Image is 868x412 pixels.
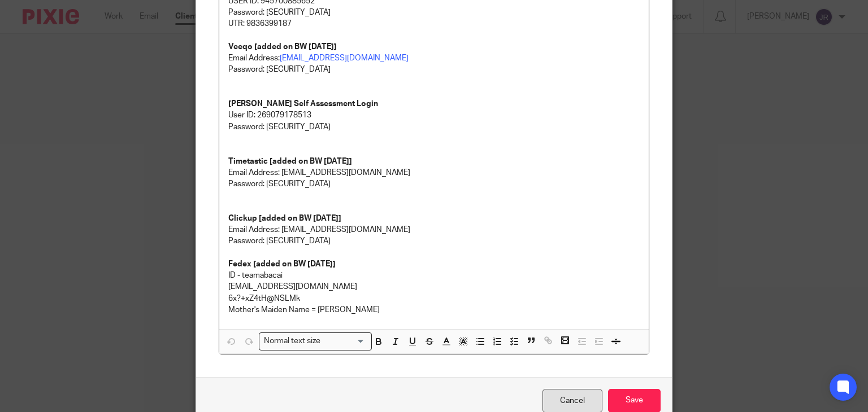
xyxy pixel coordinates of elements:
p: Password: [SECURITY_DATA] [228,121,640,133]
strong: [added on BW [DATE]] [254,43,337,51]
p: Password: [SECURITY_DATA] [228,64,640,75]
p: 6x?+xZ4tH@NSLMk [228,293,640,304]
strong: Veeqo [228,43,253,51]
p: Mother's Maiden Name = [PERSON_NAME] [228,304,640,315]
p: [EMAIL_ADDRESS][DOMAIN_NAME] [228,281,640,292]
p: User ID: 269079178513 [228,109,640,121]
div: Search for option [259,332,372,350]
p: ID - teamabacai [228,270,640,281]
p: Email Address: [228,52,640,64]
p: Email Address: [EMAIL_ADDRESS][DOMAIN_NAME] [228,167,640,178]
input: Search for option [324,335,365,347]
p: UTR: 9836399187 [228,18,640,29]
p: Password: [SECURITY_DATA] [228,235,640,247]
a: [EMAIL_ADDRESS][DOMAIN_NAME] [280,54,409,62]
strong: Timetastic [added on BW [DATE]] [228,157,352,165]
span: Normal text size [262,335,323,347]
strong: Fedex [added on BW [DATE]] [228,260,336,268]
p: Password: [SECURITY_DATA] [228,178,640,190]
p: Email Address: [EMAIL_ADDRESS][DOMAIN_NAME] [228,224,640,235]
p: Password: [SECURITY_DATA] [228,7,640,18]
strong: [PERSON_NAME] Self Assessment Login [228,100,378,108]
strong: Clickup [added on BW [DATE]] [228,214,341,222]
